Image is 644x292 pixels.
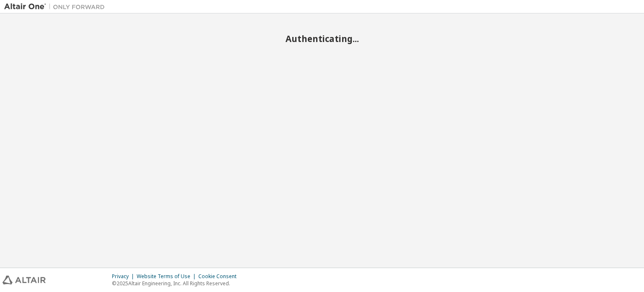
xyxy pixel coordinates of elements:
p: © 2025 Altair Engineering, Inc. All Rights Reserved. [112,280,241,287]
div: Website Terms of Use [137,273,198,280]
div: Cookie Consent [198,273,241,280]
img: Altair One [4,3,109,11]
h2: Authenticating... [4,33,640,44]
img: altair_logo.svg [3,276,46,284]
div: Privacy [112,273,137,280]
